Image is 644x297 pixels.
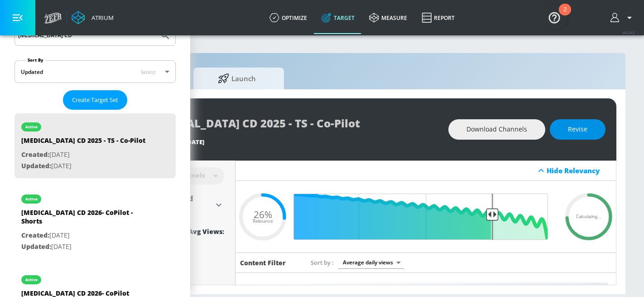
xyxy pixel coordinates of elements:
[568,124,587,135] span: Revise
[21,150,49,159] span: Created:
[21,241,148,253] p: [DATE]
[414,1,462,34] a: Report
[547,166,611,175] div: Hide Relevancy
[542,5,567,30] button: Open Resource Center, 2 new notifications
[169,237,224,248] div: 0
[21,161,145,172] p: [DATE]
[235,161,616,181] div: Hide Relevancy
[26,57,45,63] label: Sort By
[18,29,155,41] input: Search by name or Id
[563,10,567,21] div: 2
[25,125,38,129] div: active
[21,68,43,76] div: Updated
[253,219,273,224] span: Relevance
[311,258,334,267] span: Sort by
[25,197,38,201] div: active
[240,258,286,267] h6: Content Filter
[169,227,224,236] div: Daily Avg Views:
[338,256,404,268] div: Average daily views
[63,90,127,110] button: Create Target Set
[14,113,176,178] div: active[MEDICAL_DATA] CD 2025 - TS - Co-PilotCreated:[DATE]Updated:[DATE]
[148,138,439,146] div: Last Updated:
[362,1,414,34] a: measure
[21,149,145,161] p: [DATE]
[141,68,156,76] span: latest
[21,242,51,251] span: Updated:
[21,230,148,241] p: [DATE]
[88,14,114,22] div: Atrium
[171,171,210,179] div: Channels
[155,25,175,45] button: Submit Search
[14,185,176,259] div: active[MEDICAL_DATA] CD 2026- CoPilot - ShortsCreated:[DATE]Updated:[DATE]
[550,119,606,140] button: Revise
[72,95,118,105] span: Create Target Set
[622,30,635,35] span: v 4.24.0
[185,138,204,146] span: [DATE]
[576,214,601,219] span: Calculating...
[202,68,271,89] span: Launch
[72,11,114,24] a: Atrium
[299,194,553,240] input: Final Threshold
[21,136,145,149] div: [MEDICAL_DATA] CD 2025 - TS - Co-Pilot
[314,1,362,34] a: Target
[262,1,314,34] a: optimize
[254,209,272,219] span: 26%
[448,119,545,140] button: Download Channels
[21,208,148,230] div: [MEDICAL_DATA] CD 2026- CoPilot - Shorts
[21,231,49,239] span: Created:
[466,124,527,135] span: Download Channels
[21,161,51,170] span: Updated:
[25,278,38,282] div: active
